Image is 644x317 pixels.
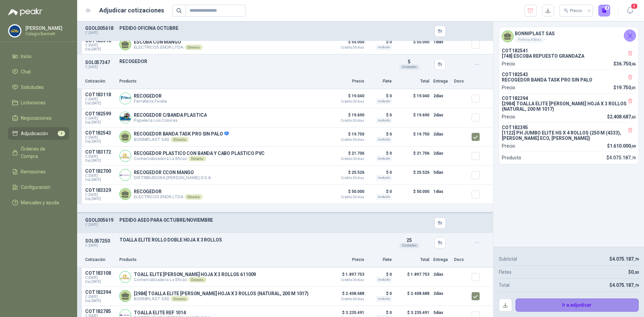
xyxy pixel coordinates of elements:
[85,43,115,47] span: C: [DATE]
[8,143,69,163] a: Órdenes de Compra
[85,270,115,276] p: COT183108
[85,223,115,227] p: C: [DATE]
[120,150,131,161] img: Company Logo
[598,5,610,17] button: 4
[502,101,636,112] p: [2984] TOALLA ELITE [PERSON_NAME] HOJA X 3 ROLLOS (NATURAL, 200 M 1017)
[85,92,115,97] p: COT183118
[134,194,203,200] p: ELECTRICOS ENOR LTDA
[85,193,115,197] span: C: [DATE]
[396,257,429,263] p: Total
[185,194,203,200] div: Directo
[433,309,450,317] p: 5 días
[396,78,429,85] p: Total
[85,60,115,65] p: SOL057347
[120,271,131,282] img: Company Logo
[21,84,44,91] span: Solicitudes
[8,96,69,109] a: Licitaciones
[8,50,69,63] a: Inicio
[502,113,515,120] p: Precio
[185,45,203,50] div: Directo
[376,296,392,302] div: Incluido
[376,194,392,200] div: Incluido
[563,6,583,16] div: Precio
[634,283,639,288] span: ,79
[502,53,636,59] p: [748] ESCOBA REPUESTO GRANDAZA
[134,99,167,104] p: Ferreteria Fivalle
[171,296,189,302] div: Directo
[454,257,468,263] p: Docs
[502,60,515,67] p: Precio
[119,237,388,243] p: TOALLA ELITE ROLLO DOBLE HOJA X 3 ROLLOS
[85,101,115,105] span: Exp: [DATE]
[376,137,392,142] div: Incluido
[368,289,392,298] p: $ 0
[515,30,555,37] h4: BONNIPLAST SAS
[502,125,636,130] p: COT182395
[331,111,364,122] p: $ 19.690
[134,131,229,137] p: RECOGEDOR BANDA TASK PRO SIN PALO
[631,62,636,66] span: ,06
[612,256,639,262] span: 4.075.187
[433,92,450,100] p: 2 días
[85,78,115,85] p: Cotización
[433,168,450,176] p: 5 días
[609,281,639,289] p: $
[21,145,63,160] span: Órdenes de Compra
[331,257,364,263] p: Precio
[8,181,69,194] a: Configuración
[607,113,636,120] p: $
[85,136,115,140] span: C: [DATE]
[433,149,450,157] p: 2 días
[499,27,638,45] div: BONNIPLAST SASPortería Alférez
[120,112,131,123] img: Company Logo
[85,116,115,120] span: C: [DATE]
[612,282,639,288] span: 4.075.187
[634,257,639,262] span: ,79
[396,270,429,284] p: $ 1.897.753
[8,81,69,94] a: Solicitudes
[396,111,429,124] p: $ 19.690
[134,310,211,315] p: TOALLA ELITE REF 1014
[616,85,636,90] span: 19.750
[433,270,450,278] p: 2 días
[331,168,364,180] p: $ 25.526
[8,165,69,178] a: Remisiones
[85,295,115,299] span: C: [DATE]
[85,197,115,201] span: Exp: [DATE]
[85,188,115,193] p: COT183329
[21,114,52,122] span: Negociaciones
[85,140,115,144] span: Exp: [DATE]
[331,130,364,142] p: $ 19.750
[85,174,115,178] span: C: [DATE]
[331,270,364,282] p: $ 1.897.753
[331,46,364,49] span: Crédito 30 días
[433,257,450,263] p: Entrega
[331,289,364,301] p: $ 2.408.688
[85,130,115,136] p: COT182543
[376,156,392,161] div: Incluido
[134,272,256,277] p: TOALL ELITE [PERSON_NAME] HOJA X 3 ROLLOS 611009
[606,154,636,161] p: $
[134,151,265,156] p: RECOGEDOR PLASTICO CON BANDA Y CABO PLASTICO PVC
[502,142,515,150] p: Precio
[607,142,636,150] p: $
[368,111,392,119] p: $ 0
[99,6,164,15] h1: Adjudicar cotizaciones
[85,120,115,124] span: Exp: [DATE]
[21,99,46,106] span: Licitaciones
[368,149,392,157] p: $ 0
[613,84,636,91] p: $
[8,24,21,37] img: Company Logo
[616,61,636,66] span: 36.750
[331,100,364,103] span: Crédito 30 días
[396,149,429,163] p: $ 21.706
[499,255,517,263] p: Subtotal
[454,78,468,85] p: Docs
[331,149,364,161] p: $ 21.706
[331,196,364,199] span: Crédito 30 días
[610,114,636,119] span: 2.408.687
[8,8,42,16] img: Logo peakr
[134,296,309,302] p: BONNIPLAST SAS
[85,217,115,223] p: GSOL005619
[433,289,450,298] p: 2 días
